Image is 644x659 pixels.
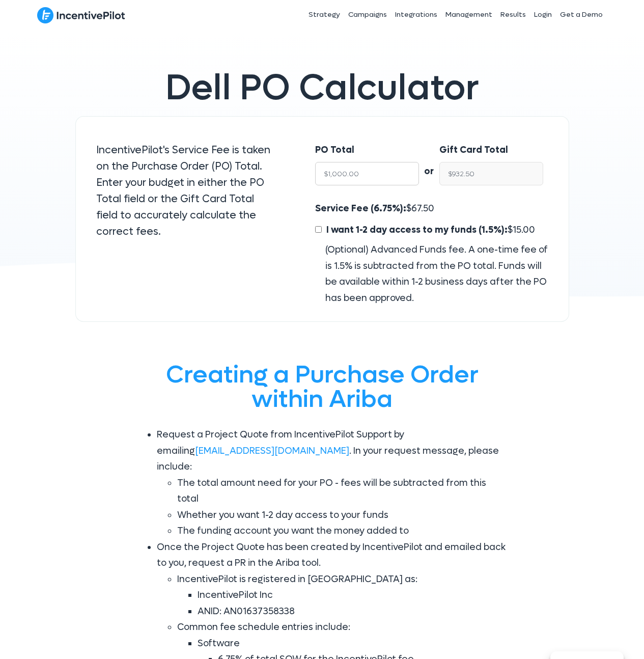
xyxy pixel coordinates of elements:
[198,603,508,620] li: ANID: AN01637358338
[513,224,535,236] span: 15.00
[315,201,548,306] div: $
[177,475,508,507] li: The total amount need for your PO - fees will be subtracted from this total
[198,587,508,603] li: IncentivePilot Inc
[37,7,125,24] img: IncentivePilot
[530,2,556,28] a: Login
[326,224,508,236] span: I want 1-2 day access to my funds (1.5%):
[419,142,439,180] div: or
[315,203,406,214] span: Service Fee (6.75%):
[177,507,508,524] li: Whether you want 1-2 day access to your funds
[391,2,441,28] a: Integrations
[304,2,344,28] a: Strategy
[441,2,496,28] a: Management
[324,224,535,236] span: $
[177,571,508,620] li: IncentivePilot is registered in [GEOGRAPHIC_DATA] as:
[96,142,275,240] p: IncentivePilot's Service Fee is taken on the Purchase Order (PO) Total. Enter your budget in eith...
[556,2,607,28] a: Get a Demo
[177,523,508,539] li: The funding account you want the money added to
[439,142,508,158] label: Gift Card Total
[166,359,479,415] span: Creating a Purchase Order within Ariba
[496,2,530,28] a: Results
[315,226,322,233] input: I want 1-2 day access to my funds (1.5%):$15.00
[344,2,391,28] a: Campaigns
[315,242,548,306] div: (Optional) Advanced Funds fee. A one-time fee of is 1.5% is subtracted from the PO total. Funds w...
[315,142,354,158] label: PO Total
[411,203,434,214] span: 67.50
[195,445,349,457] a: [EMAIL_ADDRESS][DOMAIN_NAME]
[235,2,607,28] nav: Header Menu
[157,427,508,539] li: Request a Project Quote from IncentivePilot Support by emailing . In your request message, please...
[165,65,479,111] span: Dell PO Calculator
